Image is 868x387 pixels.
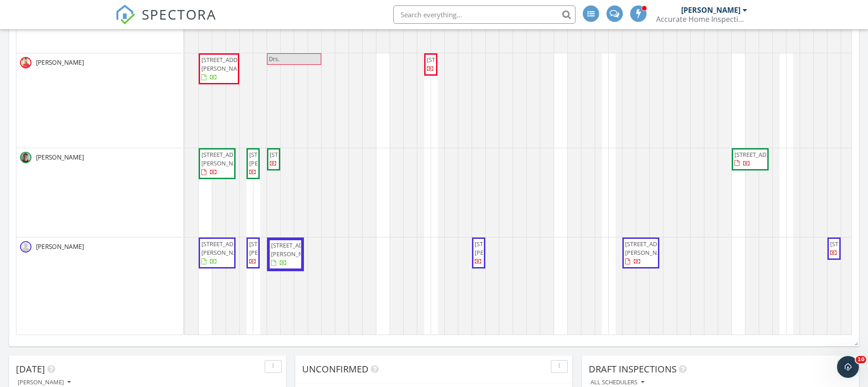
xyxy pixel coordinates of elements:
[16,363,45,375] span: [DATE]
[270,150,321,159] span: [STREET_ADDRESS]
[34,242,86,251] span: [PERSON_NAME]
[427,56,478,64] span: [STREET_ADDRESS]
[20,241,31,253] img: default-user-f0147aede5fd5fa78ca7ade42f37bd4542148d508eef1c3d3ea960f66861d68b.jpg
[18,379,71,386] div: [PERSON_NAME]
[625,240,676,257] span: [STREET_ADDRESS][PERSON_NAME]
[115,12,216,31] a: SPECTORA
[589,363,677,375] span: Draft Inspections
[249,150,300,167] span: [STREET_ADDRESS][PERSON_NAME]
[34,153,86,162] span: [PERSON_NAME]
[271,241,322,258] span: [STREET_ADDRESS][PERSON_NAME]
[734,150,786,159] span: [STREET_ADDRESS]
[475,240,526,257] span: [STREET_ADDRESS][PERSON_NAME]
[201,240,252,257] span: [STREET_ADDRESS][PERSON_NAME]
[591,379,644,386] div: All schedulers
[34,58,86,67] span: [PERSON_NAME]
[20,152,31,163] img: 17340156597774812308200248345617.jpg
[656,15,747,24] div: Accurate Home Inspections
[142,5,216,24] span: SPECTORA
[115,5,135,25] img: The Best Home Inspection Software - Spectora
[856,356,866,363] span: 10
[201,56,252,72] span: [STREET_ADDRESS][PERSON_NAME]
[201,150,252,167] span: [STREET_ADDRESS][PERSON_NAME]
[681,5,740,15] div: [PERSON_NAME]
[837,356,859,378] iframe: Intercom live chat
[249,240,300,257] span: [STREET_ADDRESS][PERSON_NAME]
[393,5,575,24] input: Search everything...
[269,55,279,63] span: Drs.
[20,57,31,68] img: 026accurate_home_inspections.jpg
[302,363,369,375] span: Unconfirmed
